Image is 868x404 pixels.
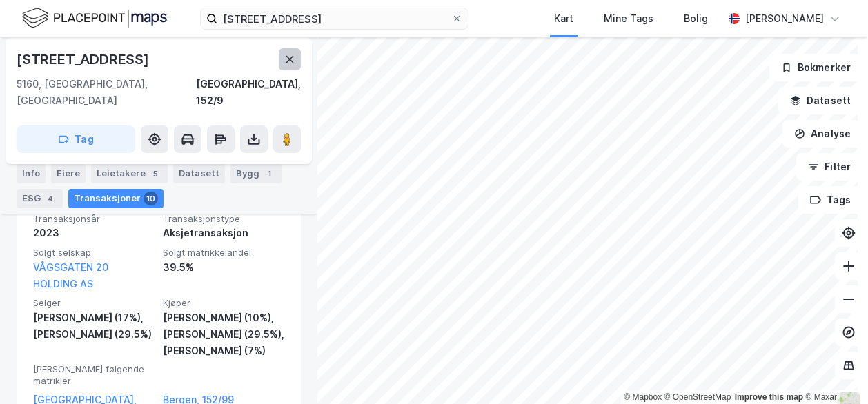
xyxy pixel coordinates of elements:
div: Bygg [230,164,282,183]
div: [PERSON_NAME] (29.5%) [33,326,155,343]
a: Mapbox [624,392,662,402]
span: Kjøper [163,297,284,309]
img: logo.f888ab2527a4732fd821a326f86c7f29.svg [22,6,167,30]
div: ESG [17,189,63,208]
div: Transaksjoner [68,189,164,208]
a: VÅGSGATEN 20 HOLDING AS [33,261,108,290]
div: 10 [144,192,158,205]
div: [PERSON_NAME] (7%) [163,343,284,359]
button: Datasett [778,87,862,114]
div: Datasett [173,164,225,183]
input: Søk på adresse, matrikkel, gårdeiere, leietakere eller personer [217,8,451,29]
button: Filter [796,153,862,181]
div: [PERSON_NAME] [745,10,824,27]
div: Kart [554,10,573,27]
div: [PERSON_NAME] (17%), [33,310,155,326]
span: Solgt selskap [33,247,155,259]
span: Transaksjonsår [33,213,155,225]
div: [STREET_ADDRESS] [17,48,152,70]
a: OpenStreetMap [664,392,731,402]
div: Bolig [684,10,708,27]
button: Analyse [782,120,862,148]
span: [PERSON_NAME] følgende matrikler [33,363,155,387]
div: 1 [262,167,276,181]
span: Selger [33,297,155,309]
a: Improve this map [735,392,803,402]
button: Bokmerker [769,54,862,81]
button: Tag [17,125,135,153]
div: 5 [148,167,162,181]
div: Aksjetransaksjon [163,225,284,241]
div: Mine Tags [604,10,653,27]
span: Transaksjonstype [163,213,284,225]
button: Tags [798,186,862,214]
div: [PERSON_NAME] (29.5%), [163,326,284,343]
div: 4 [43,192,57,205]
div: Leietakere [91,164,168,183]
div: [GEOGRAPHIC_DATA], 152/9 [196,76,301,109]
div: 5160, [GEOGRAPHIC_DATA], [GEOGRAPHIC_DATA] [17,76,196,109]
div: Eiere [51,164,86,183]
div: 39.5% [163,259,284,276]
div: Kontrollprogram for chat [799,338,868,404]
div: Info [17,164,46,183]
div: [PERSON_NAME] (10%), [163,310,284,326]
div: 2023 [33,225,155,241]
iframe: Chat Widget [799,338,868,404]
span: Solgt matrikkelandel [163,247,284,259]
